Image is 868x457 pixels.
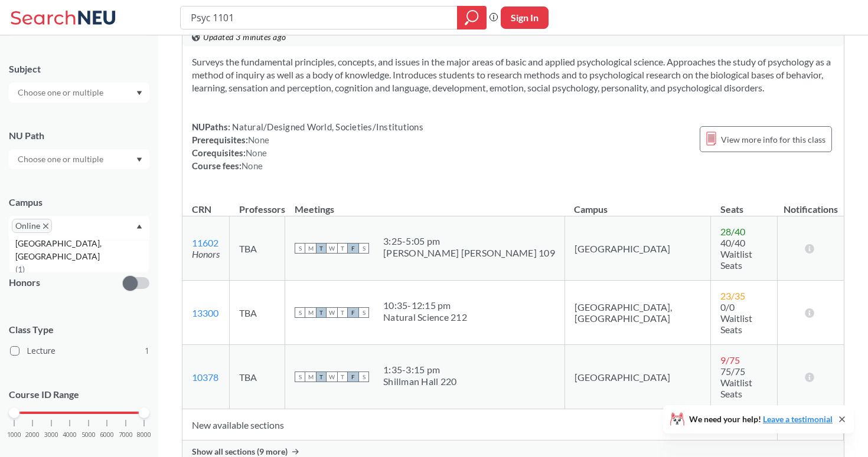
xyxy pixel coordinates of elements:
[242,160,263,171] span: None
[25,432,40,438] span: 2000
[136,157,142,162] svg: Dropdown arrow
[12,86,111,100] input: Choose one or multiple
[316,243,327,254] span: T
[348,243,358,254] span: F
[720,354,740,366] span: 9 / 75
[720,237,752,271] span: 40/40 Waitlist Seats
[348,307,358,318] span: F
[81,432,96,438] span: 5000
[327,307,337,318] span: W
[337,371,348,382] span: T
[689,415,833,423] span: We need your help!
[190,8,449,28] input: Class, professor, course number, "phrase"
[295,371,305,382] span: S
[305,243,316,254] span: M
[778,191,844,216] th: Notifications
[465,9,479,26] svg: magnifying glass
[192,248,220,259] i: Honors
[9,129,149,142] div: NU Path
[9,388,149,402] p: Course ID Range
[145,344,149,357] span: 1
[230,191,285,216] th: Professors
[182,409,778,440] td: New available sections
[192,237,218,248] a: 11602
[383,300,467,311] div: 10:35 - 12:15 pm
[383,376,456,387] div: Shillman Hall 220
[711,191,778,216] th: Seats
[9,216,149,240] div: OnlineX to remove pillDropdown arrow[GEOGRAPHIC_DATA], [GEOGRAPHIC_DATA](1)
[348,371,358,382] span: F
[100,432,114,438] span: 6000
[9,149,149,169] div: Dropdown arrow
[327,371,337,382] span: W
[564,281,711,345] td: [GEOGRAPHIC_DATA], [GEOGRAPHIC_DATA]
[9,276,40,290] p: Honors
[337,307,348,318] span: T
[192,120,423,172] div: NUPaths: Prerequisites: Corequisites: Course fees:
[358,307,369,318] span: S
[358,371,369,382] span: S
[119,432,133,438] span: 7000
[192,55,834,94] section: Surveys the fundamental principles, concepts, and issues in the major areas of basic and applied ...
[383,311,467,323] div: Natural Science 212
[248,134,269,145] span: None
[337,243,348,254] span: T
[457,6,487,29] div: magnifying glass
[230,216,285,281] td: TBA
[501,6,549,29] button: Sign In
[316,307,327,318] span: T
[763,414,833,424] a: Leave a testimonial
[9,83,149,103] div: Dropdown arrow
[305,307,316,318] span: M
[43,223,48,229] svg: X to remove pill
[295,307,305,318] span: S
[136,224,142,229] svg: Dropdown arrow
[7,432,21,438] span: 1000
[721,132,825,147] span: View more info for this class
[136,91,142,96] svg: Dropdown arrow
[246,147,267,158] span: None
[295,243,305,254] span: S
[12,219,52,233] span: OnlineX to remove pill
[203,31,286,44] span: Updated 3 minutes ago
[9,63,149,75] div: Subject
[305,371,316,382] span: M
[720,301,752,335] span: 0/0 Waitlist Seats
[720,226,745,237] span: 28 / 40
[192,203,211,216] div: CRN
[383,235,555,247] div: 3:25 - 5:05 pm
[192,371,218,383] a: 10378
[9,323,149,336] span: Class Type
[720,290,745,301] span: 23 / 35
[137,432,151,438] span: 8000
[15,264,25,274] span: ( 1 )
[63,432,77,438] span: 4000
[230,121,423,132] span: Natural/Designed World, Societies/Institutions
[383,247,555,259] div: [PERSON_NAME] [PERSON_NAME] 109
[564,345,711,409] td: [GEOGRAPHIC_DATA]
[358,243,369,254] span: S
[316,371,327,382] span: T
[192,307,218,318] a: 13300
[383,364,456,376] div: 1:35 - 3:15 pm
[230,281,285,345] td: TBA
[720,366,752,399] span: 75/75 Waitlist Seats
[192,446,288,457] span: Show all sections (9 more)
[564,216,711,281] td: [GEOGRAPHIC_DATA]
[564,191,711,216] th: Campus
[44,432,58,438] span: 3000
[12,152,111,166] input: Choose one or multiple
[10,343,149,359] label: Lecture
[285,191,565,216] th: Meetings
[327,243,337,254] span: W
[230,345,285,409] td: TBA
[9,196,149,209] div: Campus
[15,237,149,263] span: [GEOGRAPHIC_DATA], [GEOGRAPHIC_DATA]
